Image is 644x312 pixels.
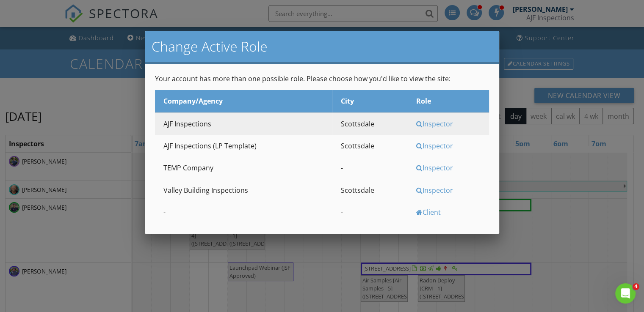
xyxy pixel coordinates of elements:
h2: Change Active Role [152,38,492,55]
td: - [332,201,408,223]
th: Role [408,90,489,112]
td: AJF Inspections (LP Template) [155,135,332,157]
div: Inspector [416,141,487,151]
span: 4 [633,283,639,290]
div: Inspector [416,186,487,195]
div: Inspector [416,163,487,172]
div: Inspector [416,119,487,129]
td: - [332,157,408,179]
div: Client [416,208,487,217]
th: City [332,90,408,112]
th: Company/Agency [155,90,332,112]
td: Valley Building Inspections [155,179,332,201]
td: TEMP Company [155,157,332,179]
td: Scottsdale [332,135,408,157]
p: Your account has more than one possible role. Please choose how you'd like to view the site: [155,74,489,83]
td: Scottsdale [332,179,408,201]
td: Scottsdale [332,112,408,135]
iframe: Intercom live chat [615,283,636,304]
td: - [155,201,332,223]
td: AJF Inspections [155,112,332,135]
